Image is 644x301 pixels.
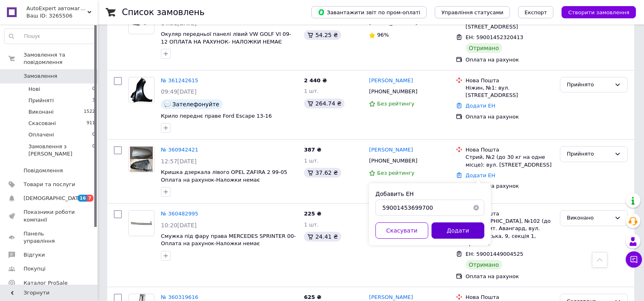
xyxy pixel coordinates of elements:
[87,120,95,127] span: 911
[129,211,154,236] img: Фото товару
[466,113,553,121] div: Оплата на рахунок
[304,147,321,153] span: 387 ₴
[24,167,63,174] span: Повідомлення
[161,233,296,247] a: Смужка під фару права MERCEDES SPRINTER 00- Оплата на рахунок-Наложки немає
[518,6,554,18] button: Експорт
[24,73,57,80] span: Замовлення
[377,32,389,38] span: 96%
[161,147,198,153] a: № 360942421
[92,143,95,158] span: 0
[161,294,198,300] a: № 360319616
[468,200,484,216] button: Очистить
[87,195,93,202] span: 7
[26,5,87,12] span: АutoExpert автомагазин в Вінниці
[466,251,523,257] span: ЕН: 59001449004525
[304,211,321,217] span: 225 ₴
[568,9,629,15] span: Створити замовлення
[304,222,319,228] span: 1 шт.
[466,34,523,40] span: ЕН: 59001452320413
[626,251,642,268] button: Чат з покупцем
[466,294,553,301] div: Нова Пошта
[28,120,56,127] span: Скасовані
[466,154,553,168] div: Стрий, №2 (до 30 кг на одне місце): вул. [STREET_ADDRESS]
[161,211,198,217] a: № 360482995
[304,99,345,108] div: 264.74 ₴
[567,214,611,222] div: Виконано
[567,150,611,158] div: Прийнято
[466,273,553,280] div: Оплата на рахунок
[128,210,154,236] a: Фото товару
[377,170,414,176] span: Без рейтингу
[92,97,95,104] span: 3
[553,9,636,15] a: Створити замовлення
[432,222,484,239] button: Додати
[92,131,95,138] span: 0
[28,86,40,93] span: Нові
[128,77,154,103] a: Фото товару
[304,88,319,94] span: 1 шт.
[161,88,197,95] span: 09:49[DATE]
[24,195,84,202] span: [DEMOGRAPHIC_DATA]
[4,29,95,44] input: Пошук
[466,182,553,190] div: Оплата на рахунок
[84,108,95,116] span: 1522
[28,131,54,138] span: Оплачені
[161,222,197,228] span: 10:20[DATE]
[435,6,510,18] button: Управління статусами
[161,113,272,119] a: Крило переднє праве Ford Escape 13-16
[92,86,95,93] span: 0
[375,222,428,239] button: Скасувати
[466,260,502,270] div: Отримано
[466,56,553,64] div: Оплата на рахунок
[567,81,611,89] div: Прийнято
[525,9,547,15] span: Експорт
[369,77,413,85] a: [PERSON_NAME]
[466,146,553,154] div: Нова Пошта
[164,101,171,108] img: :speech_balloon:
[24,209,75,223] span: Показники роботи компанії
[128,146,154,172] a: Фото товару
[304,30,341,40] div: 54.25 ₴
[24,51,98,66] span: Замовлення та повідомлення
[367,86,419,97] div: [PHONE_NUMBER]
[161,77,198,83] a: № 361242615
[172,101,219,108] span: Зателефонуйте
[161,169,287,183] a: Кришка дзеркала лівого OPEL ZAFIRA 2 99-05 Оплата на рахунок-Наложки немає
[375,191,414,197] label: Добавить ЕН
[161,158,197,165] span: 12:57[DATE]
[466,103,495,109] a: Додати ЕН
[466,43,502,53] div: Отримано
[318,9,420,16] span: Завантажити звіт по пром-оплаті
[28,97,54,104] span: Прийняті
[304,232,341,242] div: 24.41 ₴
[24,265,46,272] span: Покупці
[466,77,553,84] div: Нова Пошта
[28,108,54,116] span: Виконані
[562,6,636,18] button: Створити замовлення
[24,230,75,245] span: Панель управління
[130,77,152,103] img: Фото товару
[304,294,321,300] span: 625 ₴
[466,84,553,99] div: Ніжин, №1: вул. [STREET_ADDRESS]
[367,220,419,230] div: [PHONE_NUMBER]
[466,210,553,218] div: Нова Пошта
[304,158,319,164] span: 1 шт.
[441,9,503,15] span: Управління статусами
[161,31,291,45] a: Окуляр передньої панелі лівий VW GOLF VI 09-12 ОПЛАТА НА РАХУНОК- НАЛОЖКИ НЕМАЄ
[122,7,204,17] h1: Список замовлень
[28,143,92,158] span: Замовлення з [PERSON_NAME]
[466,172,495,178] a: Додати ЕН
[304,168,341,178] div: 37.62 ₴
[78,195,87,202] span: 16
[466,218,553,247] div: [GEOGRAPHIC_DATA], №102 (до 10 кг): смт. Авангард, вул. Європейська, 9, секція 1, прим. 1В
[24,251,45,259] span: Відгуки
[377,101,414,107] span: Без рейтингу
[24,181,75,188] span: Товари та послуги
[304,77,327,83] span: 2 440 ₴
[367,156,419,166] div: [PHONE_NUMBER]
[130,147,153,172] img: Фото товару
